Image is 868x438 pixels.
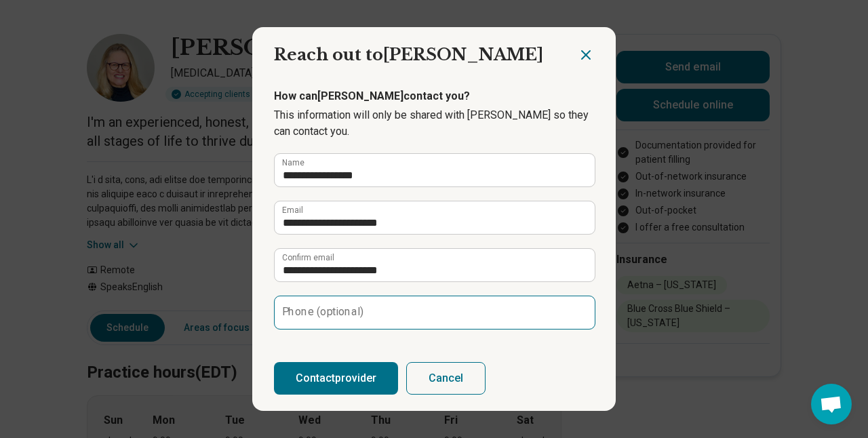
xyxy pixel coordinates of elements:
p: How can [PERSON_NAME] contact you? [274,88,594,104]
label: Confirm email [282,254,334,262]
p: This information will only be shared with [PERSON_NAME] so they can contact you. [274,107,594,140]
label: Phone (optional) [282,306,364,317]
button: Contactprovider [274,362,398,395]
button: Cancel [406,362,486,395]
button: Close dialog [578,47,594,63]
span: Reach out to [PERSON_NAME] [274,45,543,64]
label: Name [282,159,304,167]
label: Email [282,206,303,214]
